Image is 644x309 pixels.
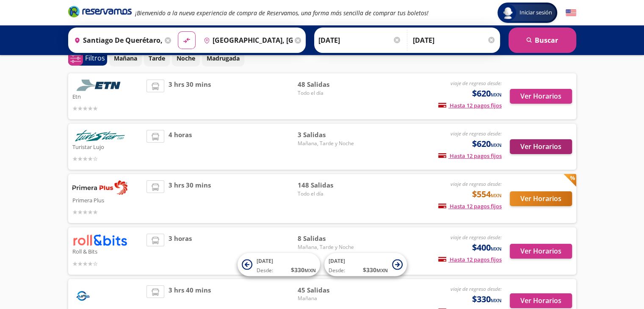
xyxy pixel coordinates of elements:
[298,180,357,190] span: 148 Salidas
[472,241,502,254] span: $400
[72,180,127,195] img: Primera Plus
[566,8,576,18] button: English
[491,142,502,148] small: MXN
[298,243,357,251] span: Mañana, Tarde y Noche
[451,80,502,87] em: viaje de regreso desde:
[202,50,244,66] button: Madrugada
[329,267,345,274] span: Desde:
[68,5,132,20] a: Brand Logo
[363,265,388,274] span: $ 330
[109,50,142,66] button: Mañana
[491,246,502,252] small: MXN
[472,138,502,150] span: $620
[329,257,345,265] span: [DATE]
[491,192,502,199] small: MXN
[491,91,502,98] small: MXN
[451,285,502,292] em: viaje de regreso desde:
[298,130,357,140] span: 3 Salidas
[298,190,357,198] span: Todo el día
[72,80,127,91] img: Etn
[200,30,293,51] input: Buscar Destino
[438,152,502,160] span: Hasta 12 pagos fijos
[177,54,195,63] p: Noche
[291,265,316,274] span: $ 330
[72,285,94,306] img: AIP Turismo
[238,253,320,276] button: [DATE]Desde:$330MXN
[298,295,357,302] span: Mañana
[324,253,407,276] button: [DATE]Desde:$330MXN
[491,297,502,303] small: MXN
[376,267,388,273] small: MXN
[510,191,572,206] button: Ver Horarios
[298,80,357,89] span: 48 Salidas
[72,246,143,256] p: Roll & Bits
[68,51,107,66] button: 0Filtros
[169,234,192,268] span: 3 horas
[85,53,105,63] p: Filtros
[207,54,240,63] p: Madrugada
[72,141,143,152] p: Turistar Lujo
[72,234,127,246] img: Roll & Bits
[318,30,401,51] input: Elegir Fecha
[298,89,357,97] span: Todo el día
[510,139,572,154] button: Ver Horarios
[304,267,316,273] small: MXN
[472,188,502,201] span: $554
[510,293,572,308] button: Ver Horarios
[451,180,502,188] em: viaje de regreso desde:
[68,5,132,18] i: Brand Logo
[71,30,163,51] input: Buscar Origen
[135,9,428,17] em: ¡Bienvenido a la nueva experiencia de compra de Reservamos, una forma más sencilla de comprar tus...
[169,80,211,113] span: 3 hrs 30 mins
[438,202,502,210] span: Hasta 12 pagos fijos
[516,8,556,17] span: Iniciar sesión
[257,267,273,274] span: Desde:
[451,234,502,241] em: viaje de regreso desde:
[149,54,165,63] p: Tarde
[144,50,170,66] button: Tarde
[72,195,143,205] p: Primera Plus
[438,102,502,109] span: Hasta 12 pagos fijos
[510,89,572,104] button: Ver Horarios
[257,257,273,265] span: [DATE]
[298,285,357,295] span: 45 Salidas
[413,30,496,51] input: Opcional
[298,140,357,147] span: Mañana, Tarde y Noche
[172,50,200,66] button: Noche
[169,130,192,163] span: 4 horas
[72,91,143,101] p: Etn
[114,54,137,63] p: Mañana
[510,244,572,259] button: Ver Horarios
[72,130,127,141] img: Turistar Lujo
[472,87,502,100] span: $620
[438,256,502,263] span: Hasta 12 pagos fijos
[298,234,357,243] span: 8 Salidas
[169,180,211,217] span: 3 hrs 30 mins
[472,293,502,306] span: $330
[451,130,502,137] em: viaje de regreso desde:
[509,28,576,53] button: Buscar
